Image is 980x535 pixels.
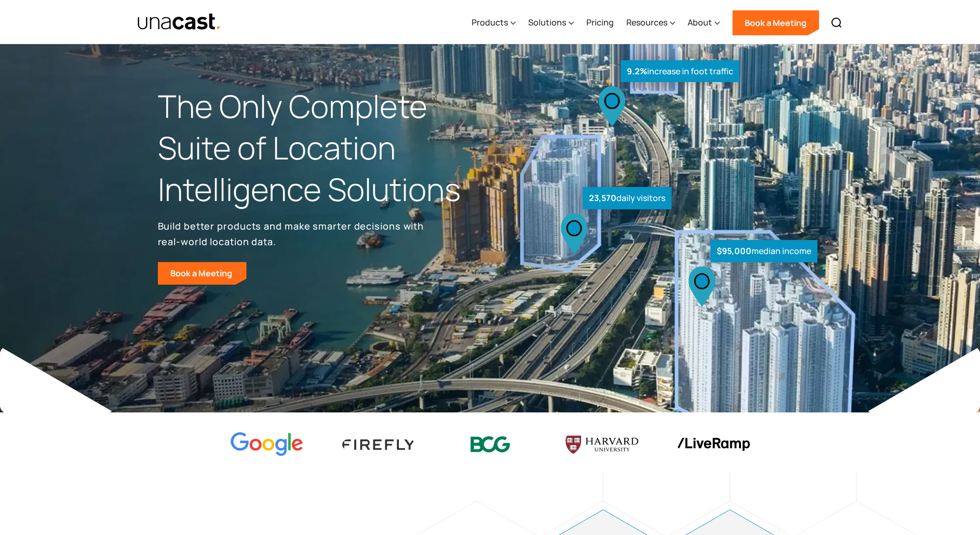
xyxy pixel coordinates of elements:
[688,16,712,29] div: About
[342,439,415,449] img: Firefly Advertising logo
[158,262,247,285] a: Book a Meeting
[677,438,750,451] img: liveramp logo
[137,13,222,31] img: Unacast text logo
[710,240,817,262] div: median income
[158,218,428,249] p: Build better products and make smarter decisions with real-world location data.
[528,16,566,29] div: Solutions
[830,17,843,29] img: Search icon
[472,16,508,29] div: Products
[454,430,527,459] img: BCG logo
[586,2,614,44] a: Pricing
[158,86,490,210] h1: The Only Complete Suite of Location Intelligence Solutions
[231,432,303,457] img: Google logo Color
[627,65,647,77] strong: 9.2%
[621,60,740,83] div: increase in foot traffic
[583,187,672,209] div: daily visitors
[717,245,751,257] strong: $95,000
[566,432,638,457] img: Harvard U logo
[589,192,616,204] strong: 23,570
[732,10,819,35] a: Book a Meeting
[626,16,667,29] div: Resources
